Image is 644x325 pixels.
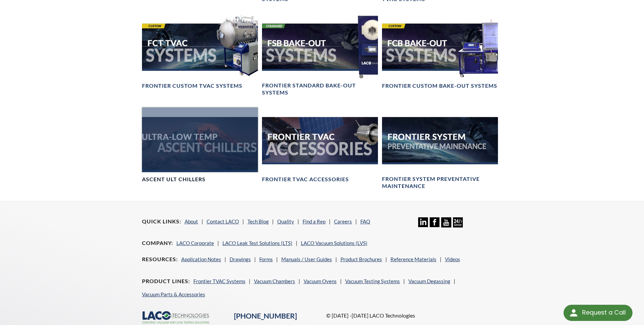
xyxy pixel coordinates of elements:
a: Vacuum Chambers [254,278,295,284]
a: Frontier System Preventative Maintenance [382,107,498,190]
img: 24/7 Support Icon [453,217,463,227]
a: FAQ [360,218,370,224]
a: Tech Blog [247,218,269,224]
h4: Frontier TVAC Accessories [262,176,349,183]
a: Find a Rep [303,218,326,224]
a: Vacuum Parts & Accessories [142,291,205,297]
a: LACO Corporate [176,240,214,246]
a: Contact LACO [207,218,239,224]
a: Application Notes [181,256,221,262]
h4: Frontier Custom Bake-Out Systems [382,82,497,89]
img: round button [568,307,579,318]
a: FCT TVAC Systems headerFrontier Custom TVAC Systems [142,14,258,90]
a: Ascent ULT Chillers BannerAscent ULT Chillers [142,107,258,183]
h4: Frontier System Preventative Maintenance [382,175,498,190]
h4: Quick Links [142,218,181,225]
a: 24/7 Support [453,222,463,228]
h4: Frontier Custom TVAC Systems [142,82,242,89]
a: LACO Vacuum Solutions (LVS) [301,240,367,246]
div: Request a Call [564,305,633,321]
a: Product Brochures [340,256,382,262]
a: Careers [334,218,352,224]
h4: Ascent ULT Chillers [142,176,206,183]
a: Reference Materials [390,256,436,262]
a: Drawings [230,256,251,262]
h4: Product Lines [142,278,190,285]
a: FCB Bake-Out Systems headerFrontier Custom Bake-Out Systems [382,14,498,90]
a: Forms [259,256,273,262]
a: Vacuum Testing Systems [345,278,400,284]
a: Vacuum Ovens [304,278,337,284]
a: Frontier TVAC Accessories headerFrontier TVAC Accessories [262,107,378,183]
div: Request a Call [582,305,626,320]
a: About [185,218,198,224]
a: LACO Leak Test Solutions (LTS) [222,240,292,246]
h4: Company [142,240,173,247]
a: Videos [445,256,460,262]
a: FSB Bake-Out Systems headerFrontier Standard Bake-Out Systems [262,14,378,97]
h4: Resources [142,256,178,263]
a: Frontier TVAC Systems [193,278,245,284]
a: Manuals / User Guides [281,256,332,262]
a: Vacuum Degassing [408,278,450,284]
a: Quality [277,218,294,224]
p: © [DATE] -[DATE] LACO Technologies [326,311,502,320]
h4: Frontier Standard Bake-Out Systems [262,82,378,96]
a: [PHONE_NUMBER] [234,312,297,320]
